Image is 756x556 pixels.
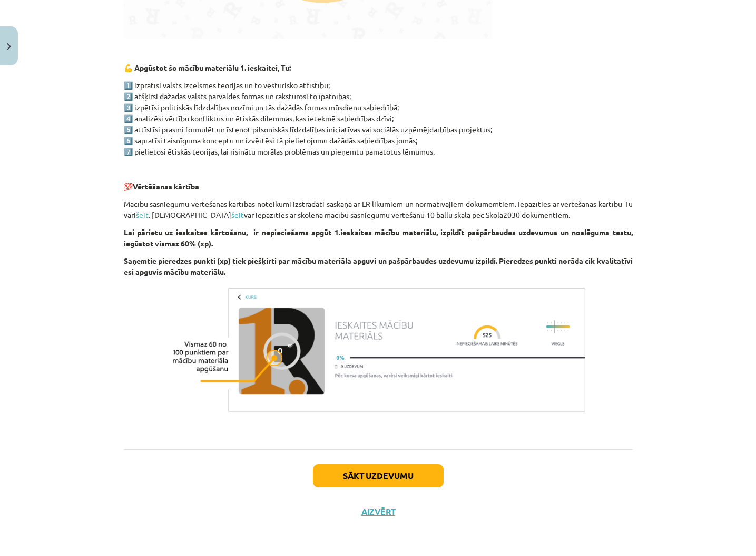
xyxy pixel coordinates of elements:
[231,210,244,219] a: šeit
[124,227,633,248] strong: Lai pārietu uz ieskaites kārtošanu, ir nepieciešams apgūt 1.ieskaites mācību materiālu, izpildīt ...
[7,43,11,50] img: icon-close-lesson-0947bae3869378f0d4975bcd49f059093ad1ed9edebbc8119c70593378902aed.svg
[124,80,633,157] p: 1️⃣ izpratīsi valsts izcelsmes teorijas un to vēsturisko attīstību; 2️⃣ atšķirsi dažādas valsts p...
[313,464,444,487] button: Sākt uzdevumu
[124,198,633,221] p: Mācību sasniegumu vērtēšanas kārtības noteikumi izstrādāti saskaņā ar LR likumiem un normatīvajie...
[124,63,291,72] strong: 💪 Apgūstot šo mācību materiālu 1. ieskaitei, Tu:
[133,181,199,191] strong: Vērtēšanas kārtība
[136,210,149,219] a: šeit
[358,506,398,517] button: Aizvērt
[124,256,633,276] strong: Saņemtie pieredzes punkti (xp) tiek piešķirti par mācību materiāla apguvi un pašpārbaudes uzdevum...
[124,181,633,192] p: 💯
